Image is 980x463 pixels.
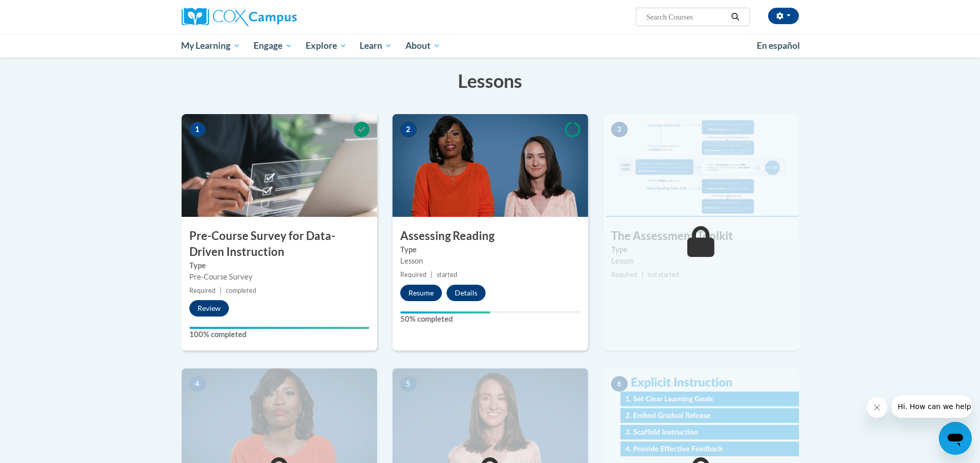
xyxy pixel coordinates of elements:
a: Explore [299,34,353,58]
span: 4 [189,376,206,392]
span: completed [226,287,256,294]
img: Course Image [603,114,799,217]
iframe: Button to launch messaging window [939,422,972,455]
h3: Pre-Course Survey for Data-Driven Instruction [182,228,377,260]
span: | [431,271,433,279]
a: About [399,34,447,58]
img: Course Image [182,114,377,217]
a: Engage [247,34,299,58]
img: Cox Campus [182,8,297,26]
div: Your progress [400,311,490,313]
label: 50% completed [400,313,580,325]
div: Lesson [611,255,791,267]
span: | [220,287,222,294]
a: En español [750,35,807,57]
a: Cox Campus [182,8,377,26]
h3: Lessons [182,68,799,94]
span: En español [757,40,800,51]
button: Account Settings [768,8,799,24]
div: Lesson [400,255,580,267]
a: My Learning [175,34,247,58]
div: Main menu [166,34,814,58]
span: Required [400,271,426,279]
span: 6 [611,376,628,392]
iframe: Close message [867,397,887,418]
div: Your progress [189,327,369,329]
label: Type [400,244,580,255]
iframe: Message from company [892,395,972,418]
button: Search [727,11,743,23]
span: started [437,271,457,279]
span: Hi. How can we help? [6,7,83,15]
span: Explore [306,40,347,52]
span: 1 [189,122,206,137]
h3: Assessing Reading [393,228,588,244]
a: Learn [353,34,399,58]
button: Review [189,300,229,317]
span: Learn [360,40,392,52]
label: Type [611,244,791,255]
input: Search Courses [645,11,727,23]
span: | [642,271,644,279]
span: About [405,40,440,52]
span: 5 [400,376,417,392]
span: 2 [400,122,417,137]
span: 3 [611,122,628,137]
span: Required [189,287,216,294]
span: Engage [254,40,292,52]
button: Details [447,285,486,301]
h3: The Assessment Toolkit [603,228,799,244]
label: 100% completed [189,329,369,340]
span: My Learning [181,40,240,52]
img: Course Image [393,114,588,217]
span: Required [611,271,637,279]
span: not started [648,271,679,279]
label: Type [189,260,369,271]
div: Pre-Course Survey [189,271,369,283]
button: Resume [400,285,442,301]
